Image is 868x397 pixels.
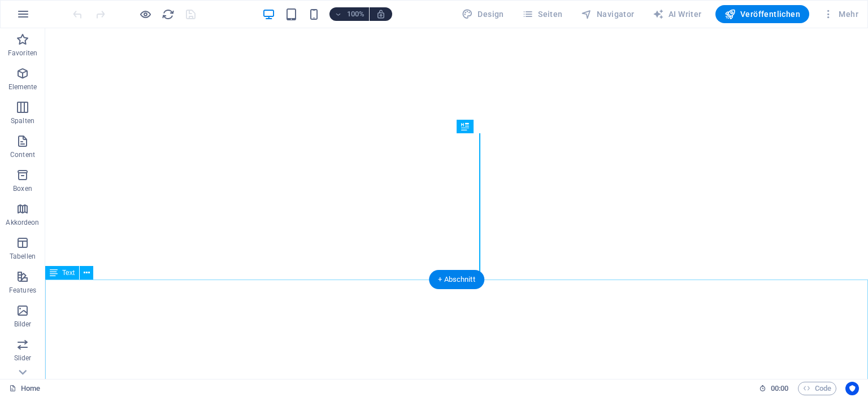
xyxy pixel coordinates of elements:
span: Navigator [581,8,635,20]
span: 00 00 [771,382,788,395]
a: Klick, um Auswahl aufzuheben. Doppelklick öffnet Seitenverwaltung [9,382,40,395]
h6: 100% [346,7,364,21]
p: Features [9,286,36,295]
h6: Session-Zeit [759,382,789,395]
p: Favoriten [8,49,37,58]
button: 100% [329,7,370,21]
button: Navigator [576,5,639,23]
i: Bei Größenänderung Zoomstufe automatisch an das gewählte Gerät anpassen. [376,9,386,19]
p: Boxen [13,184,32,193]
button: Mehr [818,5,863,23]
button: AI Writer [648,5,706,23]
span: : [779,384,780,392]
span: Design [462,8,504,20]
button: Usercentrics [845,382,859,395]
div: Design (Strg+Alt+Y) [457,5,509,23]
p: Akkordeon [6,218,39,227]
button: Seiten [518,5,567,23]
div: + Abschnitt [429,270,484,289]
button: Klicke hier, um den Vorschau-Modus zu verlassen [138,7,152,21]
button: reload [161,7,175,21]
span: Code [803,382,831,395]
p: Spalten [11,116,34,125]
button: Design [457,5,509,23]
span: Text [62,269,75,276]
p: Elemente [8,82,37,91]
p: Bilder [14,320,32,329]
button: Code [798,382,836,395]
span: Mehr [823,8,858,20]
p: Content [10,150,35,159]
button: Veröffentlichen [715,5,809,23]
span: AI Writer [653,8,702,20]
i: Seite neu laden [162,8,175,21]
p: Tabellen [10,252,36,261]
span: Seiten [522,8,563,20]
span: Veröffentlichen [724,8,800,20]
p: Slider [14,354,32,363]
